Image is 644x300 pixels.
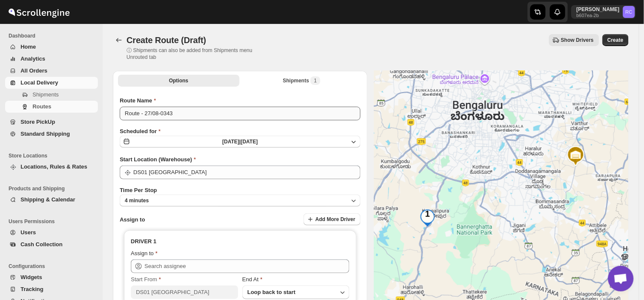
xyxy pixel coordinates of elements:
span: Home [21,44,36,50]
span: Users Permissions [9,218,98,225]
h3: DRIVER 1 [131,237,349,246]
button: Add More Driver [304,213,360,225]
div: Assign to [131,249,154,258]
span: Analytics [21,55,45,62]
button: Locations, Rules & Rates [5,161,98,173]
input: Search assignee [145,259,349,273]
button: All Route Options [118,75,239,87]
img: ScrollEngine [7,1,71,23]
button: Show Drivers [549,34,599,46]
span: Routes [32,103,51,110]
p: [PERSON_NAME] [576,6,620,13]
span: Start Location (Warehouse) [120,156,192,163]
span: Configurations [9,263,98,270]
div: 1 [419,210,436,227]
span: Start From [131,276,157,283]
button: User menu [571,5,636,19]
span: Local Delivery [21,79,58,86]
button: Selected Shipments [241,75,363,87]
span: Time Per Stop [120,187,157,193]
span: [DATE] [241,139,258,145]
button: [DATE]|[DATE] [120,136,360,148]
span: Create [608,37,623,44]
span: Store Locations [9,152,98,159]
input: Search location [133,166,360,179]
button: Widgets [5,271,98,283]
span: Cash Collection [21,241,62,248]
div: Shipments [283,76,320,85]
span: Route Name [120,97,152,104]
span: Shipments [32,91,59,98]
button: Loop back to start [242,285,349,299]
button: Shipping & Calendar [5,194,98,206]
span: All Orders [21,67,47,74]
button: Analytics [5,53,98,65]
span: Loop back to start [248,289,296,295]
span: Add More Driver [316,216,355,223]
button: Users [5,227,98,239]
text: RC [626,9,632,15]
button: Routes [5,101,98,113]
span: Assign to [120,216,145,223]
span: Show Drivers [561,37,594,44]
span: Shipping & Calendar [21,196,75,203]
a: Open chat [608,266,634,291]
p: ⓘ Shipments can also be added from Shipments menu Unrouted tab [127,47,266,61]
span: Create Route (Draft) [127,35,206,45]
span: [DATE] | [222,139,241,145]
button: Create [603,34,629,46]
button: Cash Collection [5,239,98,250]
span: Dashboard [9,32,98,39]
button: Routes [113,34,125,46]
span: Products and Shipping [9,185,98,192]
button: Home [5,41,98,53]
span: 1 [314,77,317,84]
button: 4 minutes [120,195,360,207]
span: Options [169,77,188,84]
span: Scheduled for [120,128,157,134]
span: Standard Shipping [21,131,70,137]
span: 4 minutes [125,197,149,204]
span: Tracking [21,286,43,292]
p: b607ea-2b [576,13,620,18]
button: Tracking [5,283,98,295]
span: Widgets [21,274,42,280]
input: Eg: Bengaluru Route [120,107,360,120]
span: Locations, Rules & Rates [21,163,87,170]
div: End At [242,275,349,284]
span: Users [21,229,36,236]
button: Shipments [5,89,98,101]
button: All Orders [5,65,98,77]
span: Store PickUp [21,119,55,125]
span: Rahul Chopra [623,6,635,18]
